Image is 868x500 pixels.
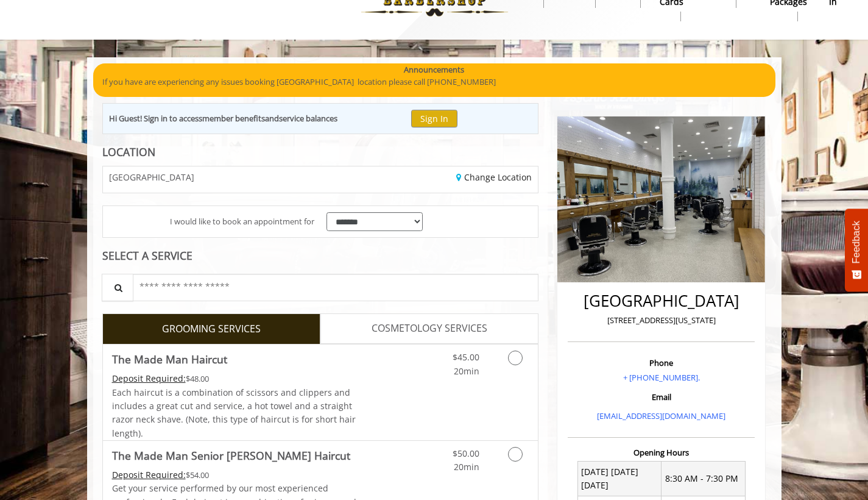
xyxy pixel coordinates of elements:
[112,351,227,368] b: The Made Man Haircut
[279,113,337,124] b: service balances
[162,321,261,337] span: GROOMING SERVICES
[112,372,357,385] div: $48.00
[102,274,133,301] button: Service Search
[568,448,755,457] h3: Opening Hours
[597,410,725,421] a: [EMAIL_ADDRESS][DOMAIN_NAME]
[404,63,464,76] b: Announcements
[202,113,265,124] b: member benefits
[170,215,314,228] span: I would like to book an appointment for
[571,393,752,401] h3: Email
[623,372,700,383] a: + [PHONE_NUMBER].
[109,112,337,125] div: Hi Guest! Sign in to access and
[102,145,155,159] b: LOCATION
[851,221,862,263] span: Feedback
[102,76,766,88] p: If you have are experiencing any issues booking [GEOGRAPHIC_DATA] location please call [PHONE_NUM...
[112,387,356,439] span: Each haircut is a combination of scissors and clippers and includes a great cut and service, a ho...
[109,173,194,182] span: [GEOGRAPHIC_DATA]
[112,373,186,384] span: This service needs some Advance to be paid before we block your appointment
[571,314,752,327] p: [STREET_ADDRESS][US_STATE]
[454,461,479,473] span: 20min
[662,462,746,496] td: 8:30 AM - 7:30 PM
[456,171,532,183] a: Change Location
[577,462,662,496] td: [DATE] [DATE] [DATE]
[112,468,357,482] div: $54.00
[453,351,479,363] span: $45.00
[102,250,539,262] div: SELECT A SERVICE
[411,110,457,127] button: Sign In
[112,447,350,464] b: The Made Man Senior [PERSON_NAME] Haircut
[454,365,479,377] span: 20min
[571,359,752,367] h3: Phone
[571,292,752,310] h2: [GEOGRAPHIC_DATA]
[453,448,479,459] span: $50.00
[372,321,487,337] span: COSMETOLOGY SERVICES
[845,209,868,291] button: Feedback - Show survey
[112,469,186,480] span: This service needs some Advance to be paid before we block your appointment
